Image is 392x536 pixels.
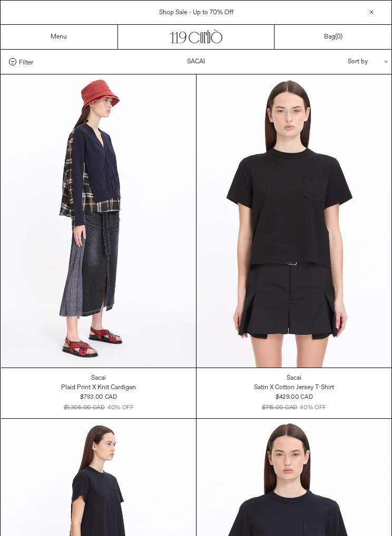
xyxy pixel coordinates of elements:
a: Shop Sale - Up to 70% Off [159,8,233,17]
div: Sort by [286,50,381,74]
div: Satin x Cotton Jersey T-Shirt [254,383,334,392]
span: 0 [337,33,340,41]
div: $715.00 CAD [262,403,297,412]
div: $1,305.00 CAD [64,403,105,412]
div: Plaid Print x Knit Cardigan [61,383,136,392]
span: Filter [19,58,33,65]
img: Sacai Satin x Cotton Jersey T-Shir [197,74,391,368]
img: Sacai Plaid Print x Knit Cardigan [1,74,196,368]
div: 40% OFF [300,403,326,412]
a: Satin x Cotton Jersey T-Shirt [254,383,334,392]
a: Menu [51,33,67,41]
a: Sacai [91,373,106,383]
div: $783.00 CAD [80,393,116,402]
a: Bag() [324,32,342,42]
a: Sacai [287,373,301,383]
div: 40% OFF [107,403,133,412]
a: Plaid Print x Knit Cardigan [61,383,136,392]
span: ) [337,33,342,41]
div: $429.00 CAD [276,393,312,402]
